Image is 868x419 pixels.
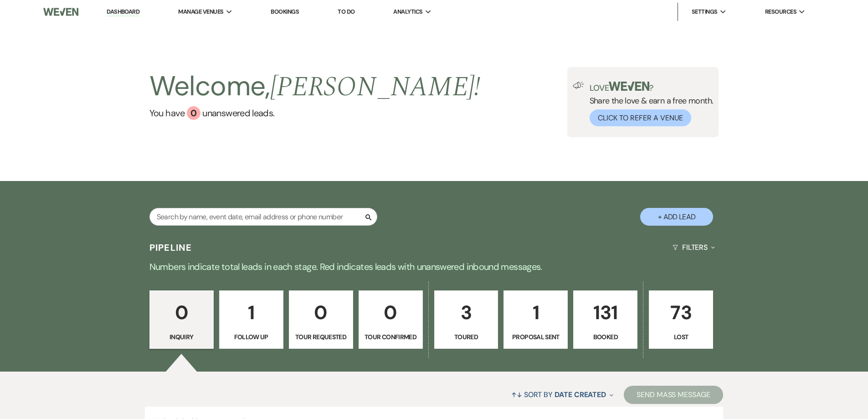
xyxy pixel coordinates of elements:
button: Filters [669,235,719,259]
h2: Welcome, [149,67,481,106]
p: Tour Confirmed [365,332,417,342]
img: weven-logo-green.svg [609,82,649,91]
a: To Do [338,8,354,16]
a: 0Tour Requested [289,290,353,349]
p: Tour Requested [295,332,347,342]
p: Follow Up [225,332,277,342]
p: Numbers indicate total leads in each stage. Red indicates leads with unanswered inbound messages. [106,259,762,274]
input: Search by name, event date, email address or phone number [149,208,377,226]
p: Inquiry [155,332,208,342]
p: 0 [365,297,417,328]
a: Dashboard [107,8,139,16]
p: 0 [155,297,208,328]
p: Toured [440,332,493,342]
a: 1Follow Up [219,290,283,349]
h3: Pipeline [149,241,192,254]
a: 0Inquiry [149,290,214,349]
a: 0Tour Confirmed [359,290,423,349]
span: Date Created [555,390,606,399]
a: Bookings [271,8,299,16]
p: 1 [225,297,277,328]
span: Manage Venues [178,7,223,16]
span: Analytics [393,7,422,16]
a: You have 0 unanswered leads. [149,106,481,120]
button: Send Mass Message [624,386,723,404]
p: 0 [295,297,347,328]
p: 3 [440,297,493,328]
a: 131Booked [573,290,637,349]
div: 0 [187,106,200,120]
button: Click to Refer a Venue [590,109,691,126]
a: 73Lost [649,290,713,349]
p: Booked [579,332,632,342]
p: Lost [655,332,707,342]
button: Sort By Date Created [508,383,617,407]
span: [PERSON_NAME] ! [270,66,481,108]
p: Love ? [590,82,714,92]
a: 3Toured [434,290,498,349]
p: 131 [579,297,632,328]
img: Weven Logo [43,2,78,21]
p: 73 [655,297,707,328]
span: ↑↓ [511,390,522,399]
button: + Add Lead [640,208,713,226]
span: Resources [765,7,796,16]
p: 1 [509,297,562,328]
p: Proposal Sent [509,332,562,342]
img: loud-speaker-illustration.svg [573,82,584,89]
span: Settings [692,7,718,16]
a: 1Proposal Sent [503,290,568,349]
div: Share the love & earn a free month. [584,82,714,126]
